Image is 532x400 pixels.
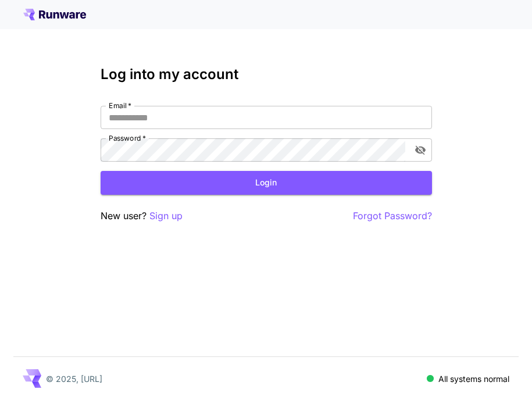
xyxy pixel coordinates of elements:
[353,209,432,223] button: Forgot Password?
[46,373,102,385] p: © 2025, [URL]
[410,140,431,160] button: toggle password visibility
[101,171,432,195] button: Login
[101,66,432,83] h3: Log into my account
[109,101,131,110] label: Email
[101,209,183,223] p: New user?
[109,133,146,143] label: Password
[438,373,509,385] p: All systems normal
[149,209,183,223] button: Sign up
